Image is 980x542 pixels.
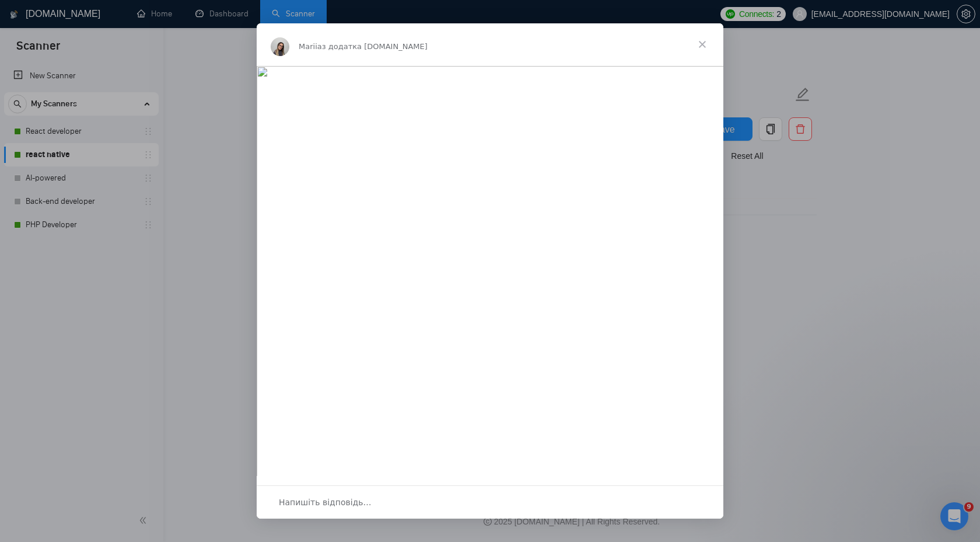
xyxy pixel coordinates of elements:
span: Закрити [681,23,723,65]
span: з додатка [DOMAIN_NAME] [322,42,428,51]
div: Відкрити бесіду й відповісти [257,485,723,519]
span: Напишіть відповідь… [279,495,372,510]
span: Mariia [299,42,322,51]
img: Profile image for Mariia [271,37,289,56]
